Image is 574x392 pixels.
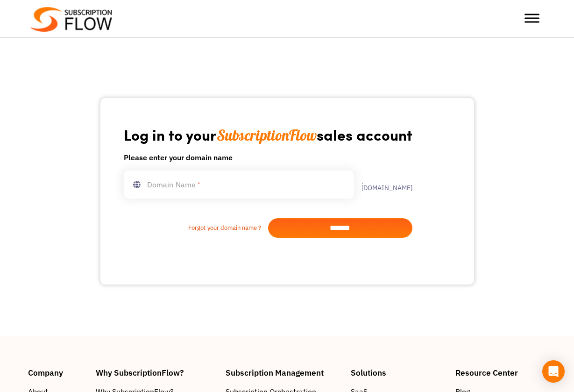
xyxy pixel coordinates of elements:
[351,369,446,377] h4: Solutions
[28,369,86,377] h4: Company
[524,14,539,23] button: Toggle Menu
[124,152,412,163] h6: Please enter your domain name
[455,369,546,377] h4: Resource Center
[124,125,412,144] h1: Log in to your sales account
[542,360,565,383] div: Open Intercom Messenger
[217,126,317,144] span: SubscriptionFlow
[30,7,112,32] img: Subscriptionflow
[124,223,268,233] a: Forgot your domain name ?
[96,369,216,377] h4: Why SubscriptionFlow?
[226,369,341,377] h4: Subscription Management
[354,178,412,191] label: .[DOMAIN_NAME]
